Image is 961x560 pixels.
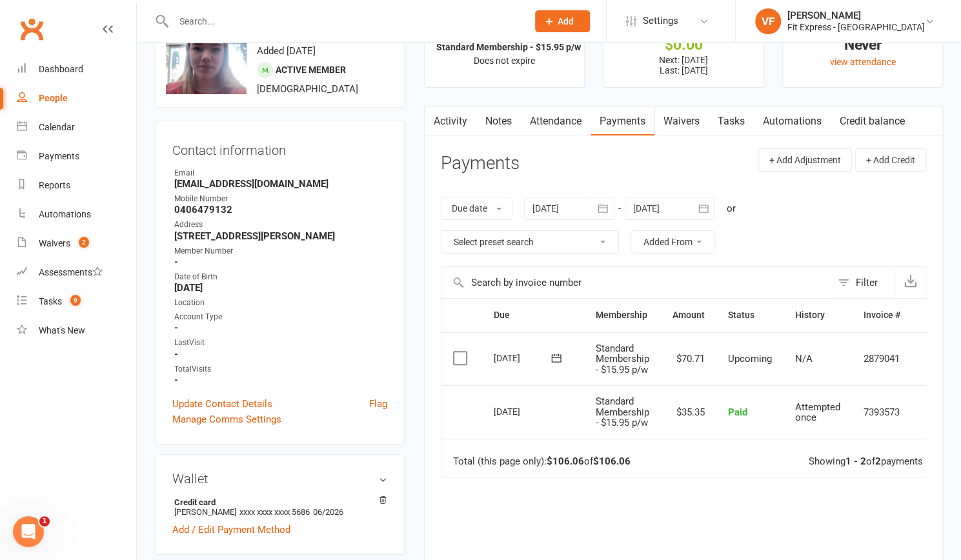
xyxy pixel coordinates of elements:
a: Dashboard [17,55,136,84]
h3: Payments [441,154,520,174]
strong: - [174,348,387,360]
a: People [17,84,136,113]
strong: - [174,256,387,268]
strong: [STREET_ADDRESS][PERSON_NAME] [174,230,387,242]
div: Account Type [174,311,387,323]
h3: Wallet [172,472,387,486]
span: 06/2026 [313,507,343,517]
div: People [39,93,68,103]
div: TotalVisits [174,363,387,375]
div: Address [174,219,387,231]
button: Due date [441,197,512,220]
div: Assessments [39,267,103,277]
a: Tasks [709,106,754,136]
div: Tasks [39,296,62,306]
span: Paid [728,406,747,418]
a: Reports [17,171,136,200]
a: Assessments [17,258,136,287]
li: [PERSON_NAME] [172,495,387,519]
span: Standard Membership - $15.95 p/w [596,343,649,375]
span: 1 [39,516,50,526]
a: Waivers [654,106,709,136]
div: or [727,201,736,216]
strong: - [174,374,387,386]
div: Location [174,297,387,309]
div: Calendar [39,122,75,132]
input: Search by invoice number [441,267,831,298]
a: Update Contact Details [172,396,272,412]
div: Date of Birth [174,271,387,283]
span: Attempted once [795,401,840,424]
a: Tasks 9 [17,287,136,316]
div: Fit Express - [GEOGRAPHIC_DATA] [787,21,925,33]
th: Due [482,299,584,332]
a: Payments [17,142,136,171]
strong: [EMAIL_ADDRESS][DOMAIN_NAME] [174,178,387,190]
strong: - [174,322,387,334]
span: N/A [795,353,813,365]
div: LastVisit [174,337,387,349]
img: image1755579802.png [166,14,247,94]
div: Waivers [39,238,70,248]
a: Add / Edit Payment Method [172,522,290,537]
th: Invoice # [852,299,912,332]
a: Automations [754,106,831,136]
a: Notes [476,106,521,136]
td: $35.35 [661,385,716,439]
div: $0.00 [615,38,751,52]
span: Settings [643,6,678,35]
div: Total (this page only): of [453,456,631,467]
span: Does not expire [474,55,535,66]
a: Manage Comms Settings [172,412,281,427]
button: + Add Credit [855,148,926,172]
a: Clubworx [15,13,48,45]
strong: 0406479132 [174,204,387,215]
span: Active member [276,65,346,75]
div: Dashboard [39,64,83,74]
th: History [784,299,852,332]
th: Status [716,299,784,332]
div: VF [755,8,781,34]
a: What's New [17,316,136,345]
span: Upcoming [728,353,772,365]
button: + Add Adjustment [758,148,852,172]
a: Waivers 2 [17,229,136,258]
input: Search... [170,12,518,30]
div: Never [794,38,931,52]
div: Mobile Number [174,193,387,205]
strong: 2 [875,455,881,467]
a: Activity [425,106,476,136]
a: Automations [17,200,136,229]
td: 7393573 [852,385,912,439]
div: Payments [39,151,79,161]
div: Member Number [174,245,387,257]
div: Filter [856,275,878,290]
th: Membership [584,299,661,332]
div: Reports [39,180,70,190]
a: Flag [369,396,387,412]
strong: $106.06 [593,455,631,467]
span: 9 [70,295,81,306]
a: Credit balance [831,106,914,136]
span: 2 [79,237,89,248]
iframe: Intercom live chat [13,516,44,547]
span: Add [558,16,574,26]
button: Add [535,10,590,32]
td: $70.71 [661,332,716,386]
div: [DATE] [494,348,553,368]
div: [DATE] [494,401,553,421]
a: Attendance [521,106,591,136]
span: xxxx xxxx xxxx 5686 [239,507,310,517]
h3: Contact information [172,138,387,157]
button: Added From [631,230,715,254]
div: Automations [39,209,91,219]
div: Email [174,167,387,179]
div: [PERSON_NAME] [787,10,925,21]
strong: Credit card [174,497,381,507]
strong: 1 - 2 [845,455,866,467]
time: Added [DATE] [257,45,316,57]
button: Filter [831,267,895,298]
div: Showing of payments [809,456,923,467]
strong: $106.06 [547,455,584,467]
a: Calendar [17,113,136,142]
